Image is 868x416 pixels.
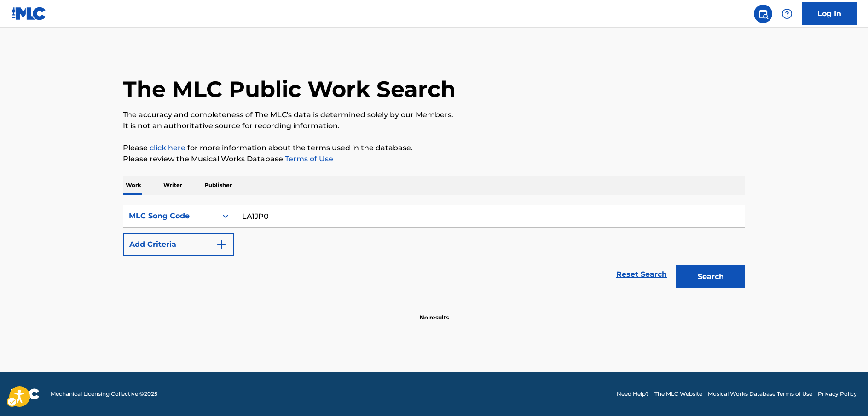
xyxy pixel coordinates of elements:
img: logo [11,388,40,399]
button: Add Criteria [123,233,234,256]
a: click here [150,143,185,152]
a: Log In [802,2,857,25]
p: Publisher [202,176,235,195]
form: Search Form [123,205,745,293]
button: Search [676,265,745,288]
a: Need Help? [617,390,649,398]
div: MLC Song Code [129,211,212,222]
a: The MLC Website [654,390,702,398]
p: Writer [161,176,185,195]
a: Terms of Use [283,154,333,163]
p: Please for more information about the terms used in the database. [123,142,745,154]
h1: The MLC Public Work Search [123,75,456,103]
img: 9d2ae6d4665cec9f34b9.svg [216,239,227,250]
div: On [217,205,234,227]
a: Musical Works Database Terms of Use [708,390,812,398]
p: It is not an authoritative source for recording information. [123,120,745,131]
a: Reset Search [612,264,671,285]
img: help [781,8,793,19]
input: Search... [234,205,745,227]
img: MLC Logo [11,7,46,20]
p: No results [420,302,449,322]
p: The accuracy and completeness of The MLC's data is determined solely by our Members. [123,109,745,120]
a: Privacy Policy [818,390,857,398]
img: search [758,8,769,19]
span: Mechanical Licensing Collective © 2025 [51,390,157,398]
p: Work [123,176,144,195]
p: Please review the Musical Works Database [123,154,745,165]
